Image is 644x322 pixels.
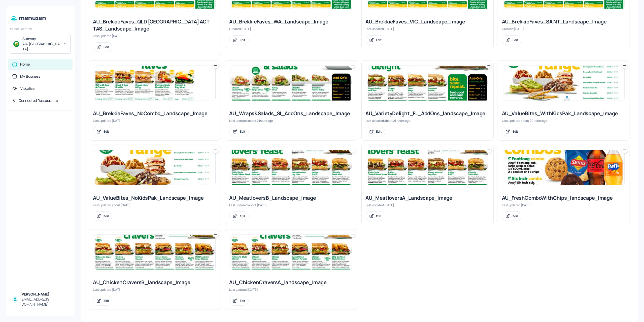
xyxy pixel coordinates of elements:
[104,129,109,134] div: Edit
[367,150,488,185] img: 2025-08-14-1755131139218ru650ej5khk.jpeg
[502,194,626,201] div: AU_FreshComboWithChips_landscape_Image
[502,119,626,123] div: Last updated about 20 hours ago.
[19,98,58,103] div: Connected Restaurants
[230,66,352,101] img: 2025-09-08-1757375224055p66rmgxscdi.jpeg
[513,214,518,218] div: Edit
[229,203,353,207] div: Last updated about [DATE].
[93,203,217,207] div: Last updated about [DATE].
[229,279,353,286] div: AU_ChickenCraversA_landscape_Image
[93,110,217,117] div: AU_BrekkieFaves_NoCombo_Landscape_Image
[229,119,353,123] div: Last updated about 2 hours ago.
[20,74,40,79] div: My Business
[20,297,69,307] div: [EMAIL_ADDRESS][DOMAIN_NAME]
[367,66,488,101] img: 2025-09-08-1757309299478xw9fkxv6w4.jpeg
[20,86,36,91] div: Visualiser
[20,62,30,67] div: Home
[94,235,215,270] img: 2025-08-12-1754968770026z5b94w7noi8.jpeg
[376,38,382,42] div: Edit
[229,287,353,292] div: Last updated [DATE].
[93,119,217,123] div: Last updated [DATE].
[94,66,215,101] img: 2025-08-15-17552292449181q1jp8lk993.jpeg
[229,18,353,25] div: AU_BrekkieFaves_WA_Landscape_Image
[93,279,217,286] div: AU_ChickenCraversB_landscape_Image
[93,194,217,201] div: AU_ValueBites_NoKidsPak_Landscape_Image
[502,203,626,207] div: Last updated [DATE].
[94,150,215,185] img: 2025-07-18-1752804023273ml7j25a84p.jpeg
[13,41,19,47] img: avatar
[93,18,217,32] div: AU_BrekkieFaves_QLD [GEOGRAPHIC_DATA] ACT TAS_Landscape_Image
[502,27,626,31] div: Created [DATE].
[366,18,489,25] div: AU_BrekkieFaves_VIC_Landscape_Image
[366,194,489,201] div: AU_MeatloversA_Landscape_Image
[229,110,353,117] div: AU_Wraps&Salads_SI_AddOns_Landscape_Image
[376,129,382,134] div: Edit
[503,150,624,185] img: 2025-09-04-1756958838246qlubvsu8xy9.jpeg
[230,235,352,270] img: 2025-08-29-1756428191660lw6rmhwjpb.jpeg
[229,194,353,201] div: AU_MeatloversB_Landscape_Image
[10,27,71,31] div: Select Location
[503,66,624,101] img: 2025-09-08-1757311170283ra71mdjsq1g.jpeg
[93,287,217,292] div: Last updated [DATE].
[104,214,109,218] div: Edit
[240,129,245,134] div: Edit
[502,110,626,117] div: AU_ValueBites_WithKidsPak_Landscape_Image
[240,38,245,42] div: Edit
[93,34,217,38] div: Last updated [DATE].
[366,27,489,31] div: Last updated [DATE].
[366,119,489,123] div: Last updated about 21 hours ago.
[376,214,382,218] div: Edit
[230,150,352,185] img: 2025-07-23-175324237409516zqxu63qyy.jpeg
[513,129,518,134] div: Edit
[366,110,489,117] div: AU_VarietyDelight_FL_AddOns_landscape_Image
[502,18,626,25] div: AU_BrekkieFaves_SA NT_Landscape_Image
[240,299,245,303] div: Edit
[240,214,245,218] div: Edit
[104,45,109,49] div: Edit
[229,27,353,31] div: Created [DATE].
[20,292,69,297] div: [PERSON_NAME]
[22,36,60,51] div: Subway AU/[GEOGRAPHIC_DATA]
[104,299,109,303] div: Edit
[513,38,518,42] div: Edit
[366,203,489,207] div: Last updated [DATE].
